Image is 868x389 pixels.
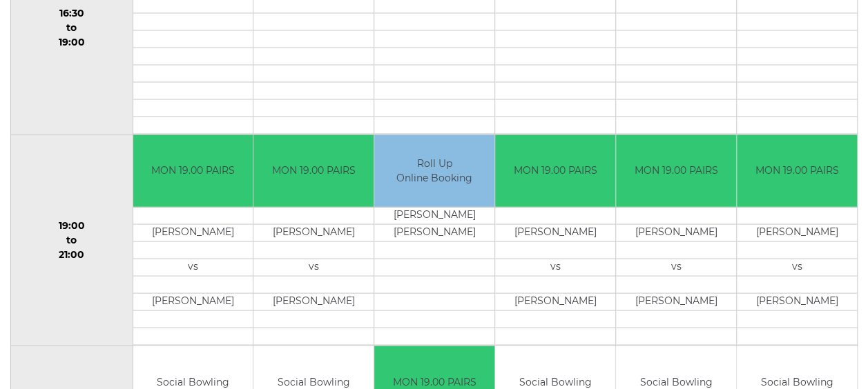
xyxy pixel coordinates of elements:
[737,259,857,276] td: vs
[495,259,615,276] td: vs
[737,224,857,241] td: [PERSON_NAME]
[253,259,374,276] td: vs
[133,134,253,207] td: MON 19.00 PAIRS
[253,293,374,310] td: [PERSON_NAME]
[133,224,253,241] td: [PERSON_NAME]
[253,224,374,241] td: [PERSON_NAME]
[495,224,615,241] td: [PERSON_NAME]
[616,293,736,310] td: [PERSON_NAME]
[495,293,615,310] td: [PERSON_NAME]
[133,259,253,276] td: vs
[616,259,736,276] td: vs
[374,207,494,224] td: [PERSON_NAME]
[374,224,494,241] td: [PERSON_NAME]
[374,134,494,207] td: Roll Up Online Booking
[616,134,736,207] td: MON 19.00 PAIRS
[253,134,374,207] td: MON 19.00 PAIRS
[737,134,857,207] td: MON 19.00 PAIRS
[737,293,857,310] td: [PERSON_NAME]
[616,224,736,241] td: [PERSON_NAME]
[495,134,615,207] td: MON 19.00 PAIRS
[11,134,133,346] td: 19:00 to 21:00
[133,293,253,310] td: [PERSON_NAME]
